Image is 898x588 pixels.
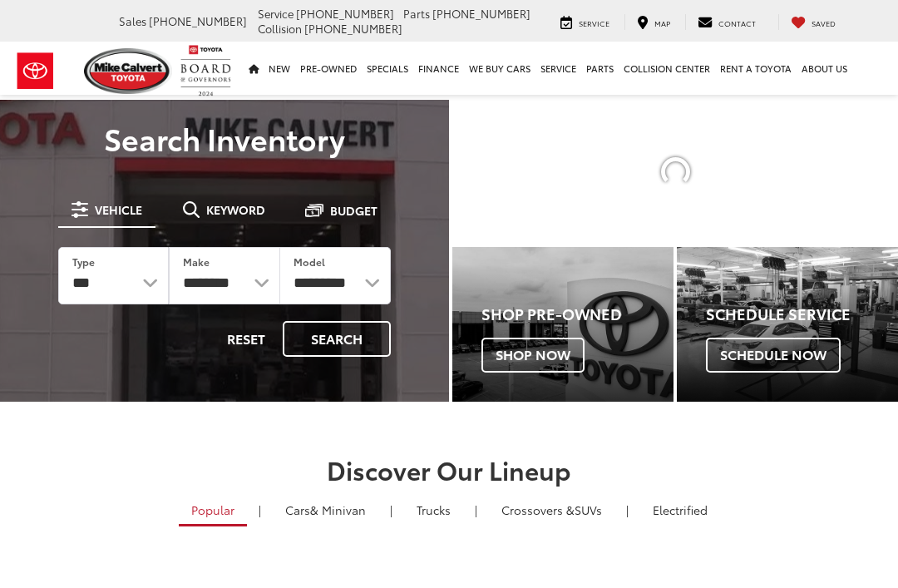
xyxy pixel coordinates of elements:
[295,42,362,95] a: Pre-Owned
[179,496,247,526] a: Popular
[294,254,325,269] label: Model
[706,338,841,373] span: Schedule Now
[548,14,622,30] a: Service
[244,42,264,95] a: Home
[489,496,614,524] a: SUVs
[254,502,265,518] li: |
[258,6,294,21] span: Service
[304,21,402,36] span: [PHONE_NUMBER]
[72,254,95,269] label: Type
[4,44,67,98] img: Toyota
[622,502,633,518] li: |
[330,205,377,216] span: Budget
[654,17,670,28] span: Map
[624,14,683,30] a: Map
[581,42,619,95] a: Parts
[535,42,581,95] a: Service
[619,42,715,95] a: Collision Center
[296,6,394,21] span: [PHONE_NUMBER]
[183,254,210,269] label: Make
[413,42,464,95] a: Finance
[310,502,366,518] span: & Minivan
[677,247,898,402] div: Toyota
[481,338,585,373] span: Shop Now
[452,247,673,402] div: Toyota
[58,456,840,483] h2: Discover Our Lineup
[481,306,673,323] h4: Shop Pre-Owned
[640,496,720,524] a: Electrified
[452,247,673,402] a: Shop Pre-Owned Shop Now
[452,100,898,244] section: Carousel section with vehicle pictures - may contain disclaimers.
[404,496,463,524] a: Trucks
[812,17,836,28] span: Saved
[464,42,535,95] a: WE BUY CARS
[718,17,756,28] span: Contact
[706,306,898,323] h4: Schedule Service
[715,42,797,95] a: Rent a Toyota
[283,321,391,357] button: Search
[84,48,172,94] img: Mike Calvert Toyota
[386,502,397,518] li: |
[685,14,768,30] a: Contact
[35,121,414,155] h3: Search Inventory
[579,17,609,28] span: Service
[95,204,142,215] span: Vehicle
[273,496,378,524] a: Cars
[778,14,848,30] a: My Saved Vehicles
[213,321,279,357] button: Reset
[362,42,413,95] a: Specials
[471,502,481,518] li: |
[501,502,575,518] span: Crossovers &
[119,13,146,28] span: Sales
[264,42,295,95] a: New
[797,42,852,95] a: About Us
[258,21,302,36] span: Collision
[677,247,898,402] a: Schedule Service Schedule Now
[403,6,430,21] span: Parts
[149,13,247,28] span: [PHONE_NUMBER]
[432,6,530,21] span: [PHONE_NUMBER]
[206,204,265,215] span: Keyword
